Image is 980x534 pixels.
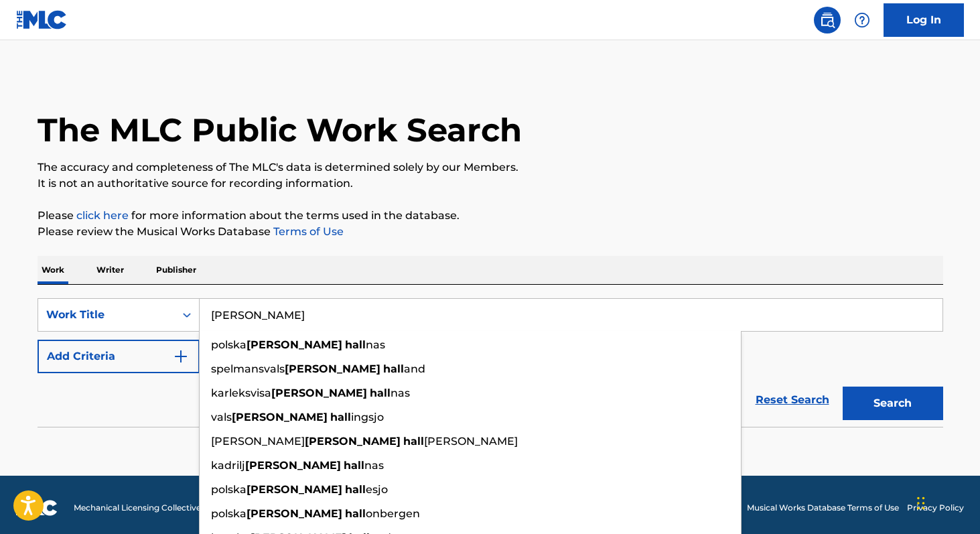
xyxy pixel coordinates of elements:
[76,209,129,222] a: click here
[344,459,364,472] strong: hall
[247,483,342,496] strong: [PERSON_NAME]
[814,7,841,34] a: Public Search
[345,338,366,351] strong: hall
[211,387,271,399] span: karleksvisa
[74,502,229,514] span: Mechanical Licensing Collective © 2025
[907,502,964,514] a: Privacy Policy
[152,256,200,284] p: Publisher
[370,387,391,399] strong: hall
[884,3,964,37] a: Log In
[38,298,943,427] form: Search Form
[424,435,518,448] span: [PERSON_NAME]
[211,483,247,496] span: polska
[345,483,366,496] strong: hall
[819,12,835,28] img: search
[247,507,342,520] strong: [PERSON_NAME]
[247,338,342,351] strong: [PERSON_NAME]
[232,411,328,423] strong: [PERSON_NAME]
[913,470,980,534] iframe: Chat Widget
[854,12,870,28] img: help
[345,507,366,520] strong: hall
[16,10,68,29] img: MLC Logo
[271,387,367,399] strong: [PERSON_NAME]
[351,411,384,423] span: ingsjo
[38,176,943,192] p: It is not an authoritative source for recording information.
[211,435,305,448] span: [PERSON_NAME]
[211,338,247,351] span: polska
[245,459,341,472] strong: [PERSON_NAME]
[38,340,200,373] button: Add Criteria
[38,110,522,150] h1: The MLC Public Work Search
[391,387,410,399] span: nas
[366,507,420,520] span: onbergen
[403,435,424,448] strong: hall
[211,411,232,423] span: vals
[364,459,384,472] span: nas
[92,256,128,284] p: Writer
[917,483,925,523] div: Drag
[211,459,245,472] span: kadrilj
[211,362,285,375] span: spelmansvals
[305,435,401,448] strong: [PERSON_NAME]
[366,483,388,496] span: esjo
[404,362,425,375] span: and
[749,385,836,415] a: Reset Search
[366,338,385,351] span: nas
[38,256,68,284] p: Work
[383,362,404,375] strong: hall
[747,502,899,514] a: Musical Works Database Terms of Use
[849,7,876,34] div: Help
[38,208,943,224] p: Please for more information about the terms used in the database.
[38,224,943,240] p: Please review the Musical Works Database
[211,507,247,520] span: polska
[285,362,380,375] strong: [PERSON_NAME]
[46,307,167,323] div: Work Title
[330,411,351,423] strong: hall
[271,225,344,238] a: Terms of Use
[38,159,943,176] p: The accuracy and completeness of The MLC's data is determined solely by our Members.
[843,387,943,420] button: Search
[173,348,189,364] img: 9d2ae6d4665cec9f34b9.svg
